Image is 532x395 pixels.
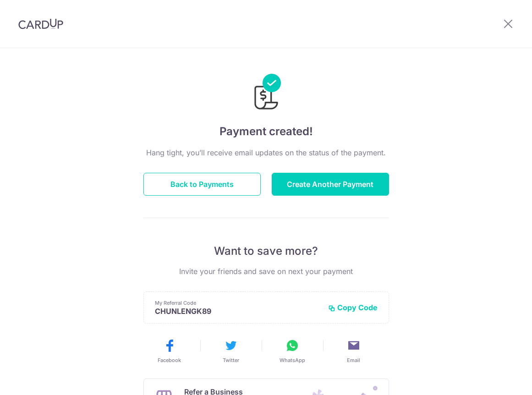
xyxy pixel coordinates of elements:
button: WhatsApp [265,338,319,364]
img: CardUp [18,18,63,29]
button: Create Another Payment [272,173,389,196]
button: Email [327,338,381,364]
p: CHUNLENGK89 [155,307,321,316]
button: Copy Code [328,303,378,312]
span: Email [347,357,360,364]
button: Facebook [143,338,197,364]
p: Want to save more? [143,244,389,258]
h4: Payment created! [143,123,389,140]
button: Back to Payments [143,173,261,196]
span: Facebook [158,357,181,364]
span: WhatsApp [280,357,305,364]
p: Hang tight, you’ll receive email updates on the status of the payment. [143,147,389,158]
img: Payments [252,74,281,112]
p: Invite your friends and save on next your payment [143,266,389,277]
span: Twitter [223,357,239,364]
p: My Referral Code [155,299,321,307]
button: Twitter [204,338,258,364]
